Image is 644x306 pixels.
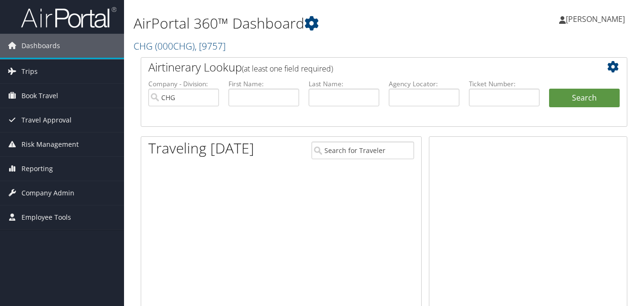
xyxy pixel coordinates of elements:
[21,34,60,58] span: Dashboards
[242,63,333,74] span: (at least one field required)
[21,205,71,229] span: Employee Tools
[549,89,620,108] button: Search
[134,13,467,33] h1: AirPortal 360™ Dashboard
[229,79,299,89] label: First Name:
[134,40,226,52] a: CHG
[21,108,72,132] span: Travel Approval
[21,84,58,108] span: Book Travel
[312,142,414,159] input: Search for Traveler
[389,79,459,89] label: Agency Locator:
[148,138,254,158] h1: Traveling [DATE]
[21,60,38,83] span: Trips
[148,59,579,75] h2: Airtinerary Lookup
[21,6,116,29] img: airportal-logo.png
[195,40,226,52] span: , [ 9757 ]
[566,14,625,24] span: [PERSON_NAME]
[21,157,53,181] span: Reporting
[309,79,379,89] label: Last Name:
[21,133,79,156] span: Risk Management
[21,181,74,205] span: Company Admin
[148,79,219,89] label: Company - Division:
[155,40,195,52] span: ( 000CHG )
[559,5,634,33] a: [PERSON_NAME]
[469,79,540,89] label: Ticket Number:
